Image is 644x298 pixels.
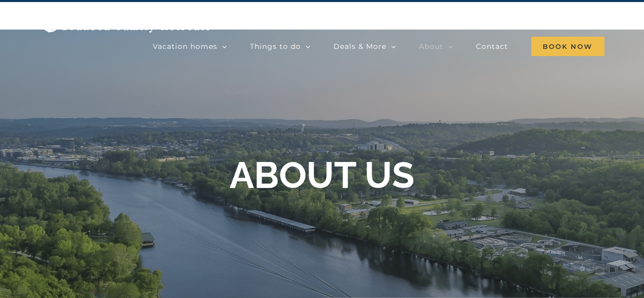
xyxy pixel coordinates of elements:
[333,43,386,50] span: Deals & More
[230,153,414,197] b: ABOUT US
[476,36,508,57] a: Contact
[153,36,604,57] nav: Main Menu
[419,43,443,50] span: About
[153,43,217,50] span: Vacation homes
[531,36,604,57] a: Book Now
[40,11,212,34] img: Branson Family Retreats Logo
[250,43,301,50] span: Things to do
[476,43,508,50] span: Contact
[419,36,453,57] a: About
[333,36,396,57] a: Deals & More
[250,36,311,57] a: Things to do
[153,36,227,57] a: Vacation homes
